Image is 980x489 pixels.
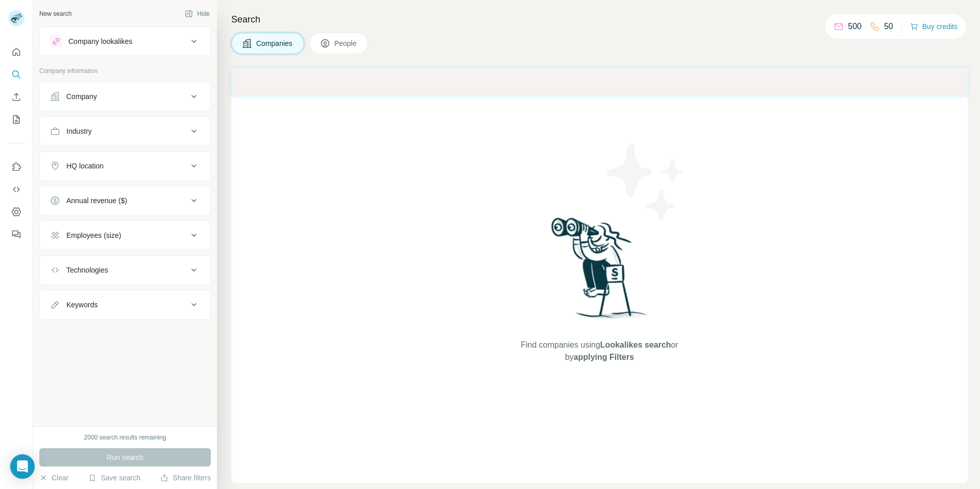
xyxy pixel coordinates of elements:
p: 500 [848,20,862,33]
span: People [334,38,358,48]
button: Technologies [40,258,210,282]
div: New search [39,9,71,18]
button: Keywords [40,292,210,317]
button: Quick start [8,43,24,61]
img: Surfe Illustration - Woman searching with binoculars [547,215,653,329]
button: Employees (size) [40,223,210,248]
button: Use Surfe on LinkedIn [8,158,24,176]
span: Companies [256,38,293,48]
p: Company information [39,66,211,76]
div: Technologies [66,265,108,275]
button: My lists [8,110,24,129]
img: Surfe Illustration - Stars [600,136,692,228]
button: Buy credits [910,19,958,34]
button: Enrich CSV [8,88,24,106]
button: Save search [88,473,140,483]
span: applying Filters [574,353,634,361]
div: Open Intercom Messenger [10,454,35,479]
button: Hide [178,6,217,21]
div: Annual revenue ($) [66,195,127,206]
button: Use Surfe API [8,180,24,199]
button: Annual revenue ($) [40,188,210,213]
h4: Search [231,12,968,27]
button: Feedback [8,225,24,243]
div: Industry [66,126,92,136]
button: HQ location [40,154,210,178]
button: Company [40,84,210,109]
button: Clear [39,473,68,483]
button: Dashboard [8,203,24,221]
span: Find companies using or by [518,339,681,363]
button: Share filters [160,473,211,483]
div: 2000 search results remaining [84,433,166,442]
div: HQ location [66,161,104,171]
div: Keywords [66,300,97,310]
button: Industry [40,119,210,143]
div: Employees (size) [66,230,121,240]
div: Company lookalikes [68,36,132,46]
button: Search [8,65,24,84]
span: Lookalikes search [600,340,671,349]
p: 50 [884,20,893,33]
button: Company lookalikes [40,29,210,54]
div: Company [66,91,97,102]
iframe: Banner [231,68,968,95]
